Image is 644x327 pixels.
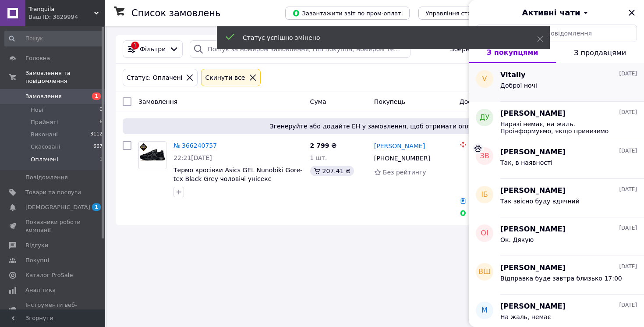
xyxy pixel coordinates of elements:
span: Активні чати [522,7,580,18]
span: ВШ [478,267,491,277]
span: [PERSON_NAME] [500,224,566,235]
span: Оплачені [31,156,58,163]
button: ІБ[PERSON_NAME][DATE]Так звісно буду вдячний [469,179,644,217]
span: Повідомлення [25,174,68,181]
button: Закрити [626,7,637,18]
div: [PHONE_NUMBER] [372,152,432,164]
div: Статус: Оплачені [125,73,184,82]
button: ВШ[PERSON_NAME][DATE]Відправка буде завтра близько 17:00 [469,256,644,295]
button: З покупцями [469,42,556,63]
span: Показники роботи компанії [25,218,81,234]
span: ЗВ [480,151,489,161]
div: Cкинути все [203,73,247,82]
span: [DATE] [619,147,637,155]
a: Термо кросівки Asics GEL Nunobiki Gore-tex Black Grey чоловічі унісекс спортивні водостійкі чорні... [173,167,302,191]
span: 2 799 ₴ [310,142,337,149]
span: [DEMOGRAPHIC_DATA] [25,203,90,211]
span: Так звісно буду вдячний [500,198,580,205]
span: Покупці [25,256,49,264]
span: З продавцями [574,49,626,57]
input: Пошук чату або повідомлення [476,25,637,42]
button: Завантажити звіт по пром-оплаті [285,7,410,20]
span: V [482,74,487,84]
div: Ваш ID: 3829994 [28,13,105,21]
span: Інструменти веб-майстра та SEO [25,301,81,317]
span: Завантажити звіт по пром-оплаті [292,9,403,17]
span: ДУ [480,113,489,123]
span: [DATE] [619,302,637,309]
span: [DATE] [619,70,637,78]
img: Фото товару [139,142,166,169]
span: Замовлення та повідомлення [25,69,105,85]
span: Аналітика [25,286,56,294]
button: Управління статусами [418,7,499,20]
span: [PERSON_NAME] [500,109,566,119]
button: VVitaliy[DATE]Доброї ночі [469,63,644,102]
span: ІБ [481,190,488,200]
span: 1 [92,92,101,100]
span: 1 шт. [310,154,327,161]
span: 6 [99,118,103,126]
span: Товари та послуги [25,188,81,196]
span: [PERSON_NAME] [500,186,566,196]
span: Vitaliy [500,70,525,80]
span: 3112 [90,131,103,139]
span: Виконані [31,131,58,139]
span: Так, в наявності [500,159,552,166]
span: Управління статусами [425,10,492,17]
span: Каталог ProSale [25,271,73,279]
span: Нові [31,106,43,114]
span: Відправка буде завтра близько 17:00 [500,275,622,282]
span: Доставка та оплата [460,98,524,105]
span: Ок. Дякую [500,236,534,243]
span: Доброї ночі [500,82,537,89]
span: [DATE] [619,224,637,232]
span: [DATE] [619,263,637,270]
span: Покупець [374,98,405,105]
span: [DATE] [619,186,637,193]
span: [DATE] [619,109,637,116]
span: Tranquila [28,5,94,13]
h1: Список замовлень [131,8,220,18]
span: Прийняті [31,118,58,126]
span: Головна [25,54,50,62]
span: Відгуки [25,242,48,249]
a: [PERSON_NAME] [374,142,425,150]
span: 0 [99,106,103,114]
span: Згенеруйте або додайте ЕН у замовлення, щоб отримати оплату [126,122,625,131]
span: 1 [92,203,101,211]
span: [PERSON_NAME] [500,263,566,273]
button: З продавцями [556,42,644,63]
div: Статус успішно змінено [243,33,515,42]
button: Активні чати [493,7,619,18]
div: 207.41 ₴ [310,166,354,176]
span: ОІ [481,228,488,238]
span: Наразі немає, на жаль. Проінформуємо, якщо привеземо щось по ним. [500,121,625,135]
button: ЗВ[PERSON_NAME][DATE]Так, в наявності [469,140,644,179]
span: З покупцями [487,48,538,57]
button: ДУ[PERSON_NAME][DATE]Наразі немає, на жаль. Проінформуємо, якщо привеземо щось по ним. [469,102,644,140]
span: Фільтри [140,45,166,53]
span: 1 [99,156,103,163]
span: На жаль, немає [500,313,551,320]
span: Замовлення [138,98,177,105]
input: Пошук [4,31,103,46]
a: № 366240757 [173,142,217,149]
span: Без рейтингу [383,169,426,176]
span: Cума [310,98,326,105]
span: 22:21[DATE] [173,154,212,161]
span: М [481,306,488,316]
span: Замовлення [25,92,62,100]
span: Скасовані [31,143,60,151]
button: ОІ[PERSON_NAME][DATE]Ок. Дякую [469,217,644,256]
span: [PERSON_NAME] [500,302,566,312]
span: [PERSON_NAME] [500,147,566,157]
span: 667 [93,143,103,151]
